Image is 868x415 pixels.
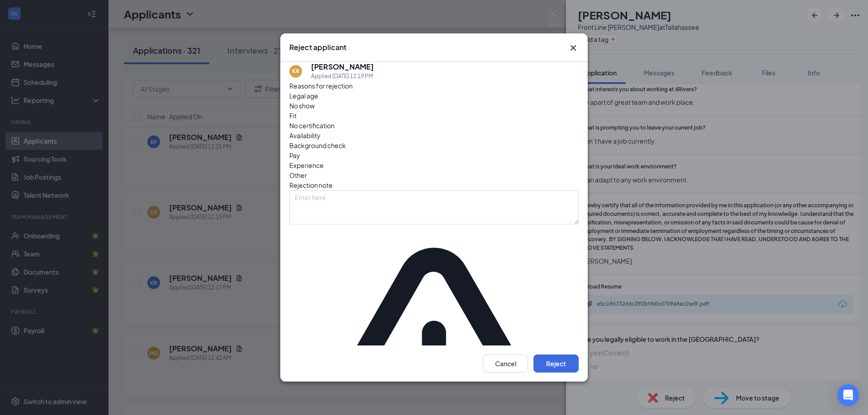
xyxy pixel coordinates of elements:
[289,181,333,189] span: Rejection note
[289,121,335,131] span: No certification
[289,131,321,140] span: Availability
[289,160,324,170] span: Experience
[289,82,353,90] span: Reasons for rejection
[311,72,374,81] div: Applied [DATE] 12:19 PM
[289,111,297,121] span: Fit
[289,91,318,101] span: Legal age
[533,354,579,373] button: Reject
[568,42,579,53] button: Close
[568,42,579,53] svg: Cross
[289,150,300,160] span: Pay
[292,67,299,75] div: KR
[289,170,307,180] span: Other
[837,384,859,406] div: Open Intercom Messenger
[483,354,528,373] button: Cancel
[289,42,346,52] h3: Reject applicant
[289,140,346,150] span: Background check
[311,62,374,72] h5: [PERSON_NAME]
[289,101,315,111] span: No show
